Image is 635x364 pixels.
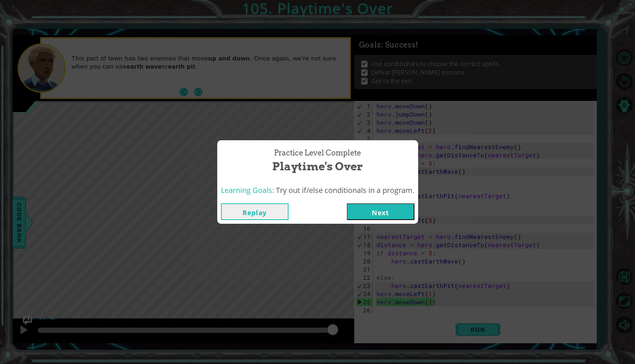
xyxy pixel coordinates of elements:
[347,203,414,220] button: Next
[221,203,289,220] button: Replay
[272,158,363,174] span: Playtime's Over
[274,148,361,158] span: Practice Level Complete
[221,185,274,195] span: Learning Goals:
[276,185,414,195] span: Try out if/else conditionals in a program.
